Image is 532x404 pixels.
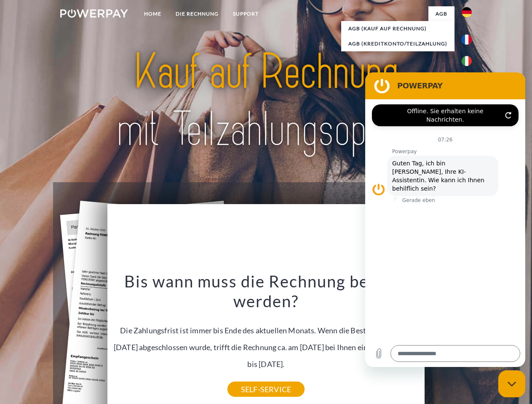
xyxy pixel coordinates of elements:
a: Home [137,6,168,21]
h3: Bis wann muss die Rechnung bezahlt werden? [112,271,420,311]
img: de [462,7,472,17]
a: DIE RECHNUNG [168,6,226,21]
div: Die Zahlungsfrist ist immer bis Ende des aktuellen Monats. Wenn die Bestellung z.B. am [DATE] abg... [112,271,420,389]
a: agb [428,6,454,21]
a: AGB (Kauf auf Rechnung) [341,21,454,36]
a: AGB (Kreditkonto/Teilzahlung) [341,36,454,51]
img: title-powerpay_de.svg [80,40,452,161]
img: fr [462,35,472,45]
iframe: Schaltfläche zum Öffnen des Messaging-Fensters; Konversation läuft [498,370,525,397]
img: it [462,56,472,66]
img: logo-powerpay-white.svg [60,9,128,18]
iframe: Messaging-Fenster [365,72,525,367]
a: SUPPORT [226,6,266,21]
a: SELF-SERVICE [227,382,305,397]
